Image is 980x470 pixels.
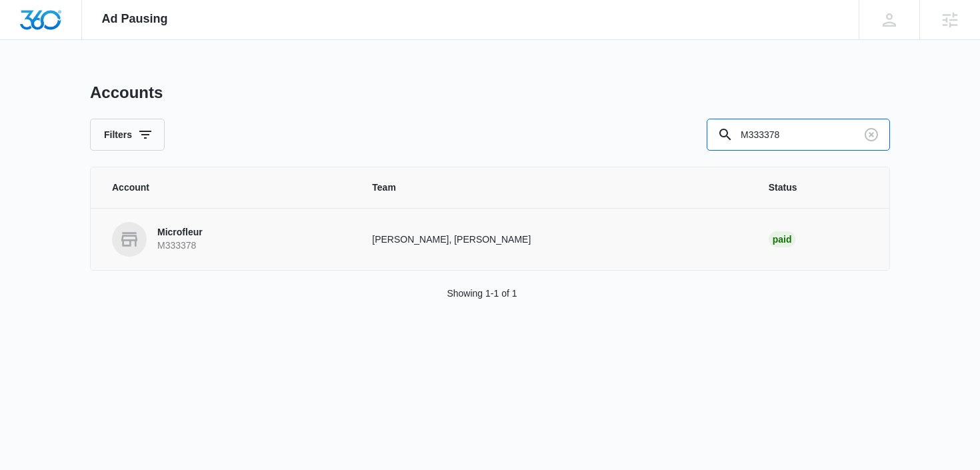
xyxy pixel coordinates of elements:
span: Status [769,181,868,195]
button: Filters [90,119,165,151]
img: logo_orange.svg [21,21,32,32]
img: website_grey.svg [21,35,32,45]
span: Ad Pausing [102,12,168,26]
div: Keywords by Traffic [147,79,225,87]
span: Team [372,181,736,195]
p: Showing 1-1 of 1 [447,287,517,301]
a: MicrofleurM333378 [112,222,340,257]
div: v 4.0.25 [37,21,65,32]
button: Clear [861,124,882,145]
h1: Accounts [90,83,163,103]
p: Microfleur [157,226,203,239]
div: Paid [769,231,796,247]
img: tab_domain_overview_orange.svg [36,77,47,88]
p: [PERSON_NAME], [PERSON_NAME] [372,233,736,247]
p: M333378 [157,239,203,253]
img: tab_keywords_by_traffic_grey.svg [133,77,143,88]
input: Search By Account Number [707,119,890,151]
span: Account [112,181,340,195]
div: Domain Overview [51,79,119,87]
div: Domain: [DOMAIN_NAME] [35,35,147,45]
